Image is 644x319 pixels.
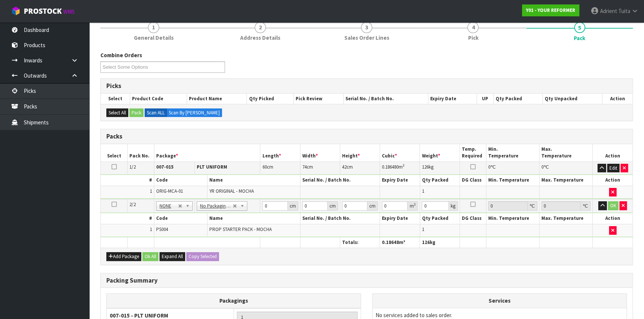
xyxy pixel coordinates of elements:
td: ℃ [540,162,593,175]
th: Select [101,94,130,104]
button: Add Package [106,252,141,261]
h3: Packs [106,133,627,140]
td: cm [260,162,300,175]
span: ORIG-MCA-01 [156,188,183,194]
th: Code [154,175,207,186]
span: NONE [160,202,178,211]
sup: 3 [403,163,405,168]
span: ProStock [24,6,62,16]
label: Scan By [PERSON_NAME] [167,108,222,117]
th: Name [207,175,300,186]
th: m³ [380,237,420,248]
span: 0 [541,164,544,170]
th: Serial No. / Batch No. [300,175,380,186]
th: Action [593,213,632,224]
span: 0.186480 [382,164,399,170]
th: Packagings [107,294,361,308]
span: Expand All [162,253,183,260]
span: PROP STARTER PACK - MOCHA [209,226,272,232]
th: Select [101,144,128,162]
span: 1 [422,188,424,194]
strong: 007-015 [156,164,174,170]
button: Expand All [160,252,185,261]
button: Ok All [142,252,158,261]
th: Max. Temperature [540,175,593,186]
div: ℃ [581,201,590,211]
small: WMS [63,8,75,15]
td: ℃ [486,162,540,175]
div: cm [328,201,338,211]
th: Qty Packed [420,213,460,224]
strong: Y01 - YOUR REFORMER [526,7,575,13]
th: DG Class [460,213,486,224]
th: Length [260,144,300,162]
div: m [408,201,418,211]
th: Weight [420,144,460,162]
span: Sales Order Lines [344,34,389,42]
span: Tuita [618,7,630,14]
span: 1 [422,226,424,232]
span: 2/2 [129,201,136,208]
button: Select All [106,108,128,117]
h3: Picks [106,82,627,89]
span: 42 [342,164,347,170]
span: No Packaging Cartons [200,202,232,211]
span: Address Details [240,34,280,42]
button: OK [608,201,618,210]
th: DG Class [460,175,486,186]
button: Copy Selected [186,252,219,261]
th: Action [602,94,632,104]
th: Width [300,144,340,162]
div: cm [288,201,298,211]
span: 1/2 [129,164,136,170]
th: Product Name [187,94,247,104]
th: Serial No. / Batch No. [300,213,380,224]
td: cm [340,162,380,175]
span: Pack [574,34,585,42]
span: 1 [150,188,152,194]
span: 5 [574,22,585,33]
strong: PLT UNIFORM [197,164,227,170]
th: Expiry Date [380,213,420,224]
span: 1 [148,22,159,33]
th: Pick Review [294,94,344,104]
th: Totals: [340,237,380,248]
th: Expiry Date [428,94,477,104]
span: 3 [361,22,372,33]
th: Action [593,144,632,162]
th: kg [420,237,460,248]
span: Adrient [600,7,617,14]
img: cube-alt.png [11,6,20,16]
th: Height [340,144,380,162]
span: 60 [262,164,267,170]
span: Pick [468,34,478,42]
td: kg [420,162,460,175]
label: Combine Orders [100,51,142,59]
span: 1 [150,226,152,232]
th: Package [154,144,260,162]
th: # [101,213,154,224]
button: Pack [129,108,144,117]
sup: 3 [413,202,415,207]
th: Qty Packed [493,94,542,104]
th: Pack No. [128,144,154,162]
th: Max. Temperature [540,144,593,162]
h3: Packing Summary [106,277,627,284]
th: Min. Temperature [486,175,540,186]
strong: 007-015 - PLT UNIFORM [110,312,168,319]
th: Code [154,213,207,224]
th: Action [593,175,632,186]
button: Edit [607,164,619,173]
th: Name [207,213,300,224]
span: 4 [467,22,479,33]
span: 126 [422,239,429,245]
div: ℃ [528,201,537,211]
th: Qty Picked [247,94,294,104]
span: 74 [302,164,307,170]
th: Min. Temperature [486,213,540,224]
th: Services [373,294,627,308]
th: Expiry Date [380,175,420,186]
label: Scan ALL [145,108,167,117]
span: General Details [134,34,174,42]
th: Max. Temperature [540,213,593,224]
